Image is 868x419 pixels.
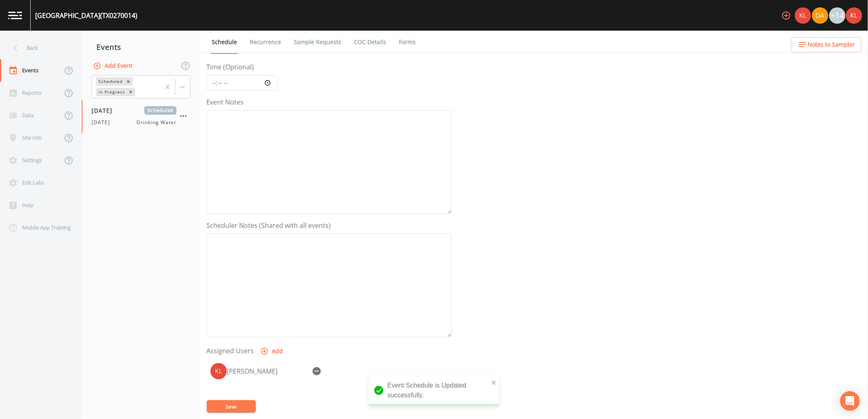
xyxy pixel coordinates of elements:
[210,31,238,54] a: Schedule
[35,11,137,20] div: [GEOGRAPHIC_DATA] (TX0270014)
[840,391,860,411] div: Open Intercom Messenger
[82,37,200,57] div: Events
[96,77,124,86] div: Scheduled
[812,7,829,24] div: David Weber
[808,40,855,50] span: Notes to Sampler
[207,400,256,412] button: Save
[491,377,497,387] button: close
[248,31,282,53] a: Recurrence
[369,375,499,406] div: Event Schedule is Updated successfully.
[144,106,177,115] span: Scheduled
[206,346,254,356] label: Assigned Users
[794,7,812,24] div: Kler Teran
[206,221,331,230] label: Scheduler Notes (Shared with all events)
[92,106,118,115] span: [DATE]
[795,7,811,24] img: 9c4450d90d3b8045b2e5fa62e4f92659
[791,37,861,52] button: Notes to Sampler
[293,31,342,53] a: Sample Requests
[126,88,135,96] div: Remove In Progress
[92,119,115,126] span: [DATE]
[812,7,828,24] img: a84961a0472e9debc750dd08a004988d
[82,100,200,133] a: [DATE]Scheduled[DATE]Drinking Water
[124,77,133,86] div: Remove Scheduled
[206,97,244,107] label: Event Notes
[398,31,417,53] a: Forms
[846,7,862,24] img: 9c4450d90d3b8045b2e5fa62e4f92659
[92,58,136,74] button: Add Event
[829,7,846,24] div: +14
[8,11,22,19] img: logo
[96,88,126,96] div: In Progress
[353,31,387,53] a: COC Details
[227,366,309,376] div: [PERSON_NAME]
[210,363,227,379] img: 9c4450d90d3b8045b2e5fa62e4f92659
[259,344,286,359] button: Add
[206,62,254,72] label: Time (Optional)
[137,119,177,126] span: Drinking Water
